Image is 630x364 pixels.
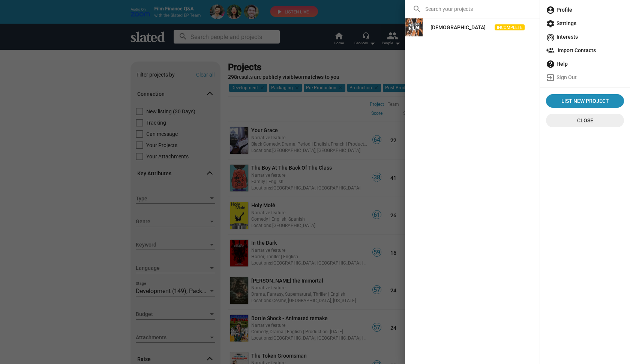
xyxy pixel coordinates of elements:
button: Close [546,114,624,127]
span: Settings [546,17,624,30]
mat-icon: wifi_tethering [546,33,555,42]
a: Import Contacts [543,44,627,57]
span: Import Contacts [546,44,624,57]
div: [DEMOGRAPHIC_DATA] [430,21,486,34]
a: Profile [543,3,627,17]
mat-icon: help [546,60,555,69]
span: Help [546,57,624,71]
mat-icon: search [412,5,421,14]
a: Sign Out [543,71,627,84]
a: Help [543,57,627,71]
span: INCOMPLETE [495,24,525,31]
mat-icon: settings [546,19,555,28]
img: BIBLE [405,18,423,36]
span: Close [552,114,618,127]
a: [DEMOGRAPHIC_DATA] [424,21,492,34]
mat-icon: exit_to_app [546,73,555,82]
a: Interests [543,30,627,44]
span: List New Project [549,94,621,108]
span: Sign Out [546,71,624,84]
a: List New Project [546,94,624,108]
span: Interests [546,30,624,44]
a: Settings [543,17,627,30]
span: Profile [546,3,624,17]
mat-icon: account_circle [546,6,555,15]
